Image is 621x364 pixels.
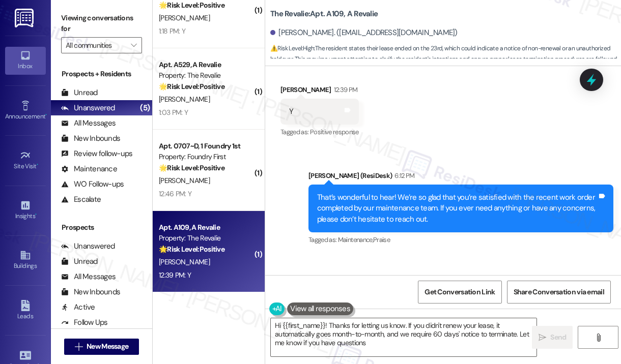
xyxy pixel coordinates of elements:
[5,297,46,324] a: Leads
[61,103,115,113] div: Unanswered
[159,176,210,185] span: [PERSON_NAME]
[61,148,132,159] div: Review follow-ups
[532,326,573,349] button: Send
[159,270,191,280] div: 12:39 PM: Y
[373,235,390,244] span: Praise
[280,84,359,99] div: [PERSON_NAME]
[338,235,373,244] span: Maintenance ,
[270,43,621,65] span: : The resident states their lease ended on the 23rd, which could indicate a notice of non-renewal...
[61,133,120,144] div: New Inbounds
[75,343,82,351] i: 
[159,151,253,162] div: Property: Foundry First
[5,147,46,174] a: Site Visit •
[15,9,36,27] img: ResiDesk Logo
[270,9,378,19] b: The Revalie: Apt. A109, A Revalie
[159,189,191,198] div: 12:46 PM: Y
[159,141,253,151] div: Apt. 0707~D, 1 Foundry 1st
[392,170,414,181] div: 6:12 PM
[289,106,293,117] div: Y
[61,317,108,328] div: Follow Ups
[308,170,613,185] div: [PERSON_NAME] (ResiDesk)
[270,44,314,52] strong: ⚠️ Risk Level: High
[5,197,46,224] a: Insights •
[317,192,597,225] div: That’s wonderful to hear! We’re so glad that you’re satisfied with the recent work order complete...
[61,164,117,174] div: Maintenance
[539,333,546,342] i: 
[64,339,139,355] button: New Message
[280,125,359,139] div: Tagged as:
[418,281,501,304] button: Get Conversation Link
[61,271,116,282] div: All Messages
[35,211,37,218] span: •
[61,302,95,313] div: Active
[45,111,47,118] span: •
[61,118,116,129] div: All Messages
[159,26,185,36] div: 1:18 PM: Y
[61,241,115,252] div: Unanswered
[507,281,611,304] button: Share Conversation via email
[131,41,136,49] i: 
[159,59,253,70] div: Apt. A529, A Revalie
[61,179,124,190] div: WO Follow-ups
[595,333,602,342] i: 
[61,194,101,205] div: Escalate
[270,27,458,38] div: [PERSON_NAME]. ([EMAIL_ADDRESS][DOMAIN_NAME])
[137,100,152,116] div: (5)
[66,37,126,53] input: All communities
[61,10,142,37] label: Viewing conversations for
[159,1,224,10] strong: 🌟 Risk Level: Positive
[87,341,128,352] span: New Message
[51,69,152,79] div: Prospects + Residents
[159,95,210,104] span: [PERSON_NAME]
[61,287,120,297] div: New Inbounds
[159,245,224,254] strong: 🌟 Risk Level: Positive
[159,13,210,22] span: [PERSON_NAME]
[331,84,358,95] div: 12:39 PM
[5,247,46,274] a: Buildings
[159,108,188,117] div: 1:03 PM: Y
[159,257,210,266] span: [PERSON_NAME]
[308,232,613,247] div: Tagged as:
[159,233,253,244] div: Property: The Revalie
[310,128,359,136] span: Positive response
[5,47,46,74] a: Inbox
[159,82,224,91] strong: 🌟 Risk Level: Positive
[159,70,253,81] div: Property: The Revalie
[425,287,495,297] span: Get Conversation Link
[159,163,224,172] strong: 🌟 Risk Level: Positive
[51,222,152,233] div: Prospects
[550,332,566,343] span: Send
[271,318,537,356] textarea: Hi {{first_name}}! Thanks for letting us know. If you didn't renew your lease, it automatically g...
[514,287,604,297] span: Share Conversation via email
[37,161,38,168] span: •
[61,256,98,267] div: Unread
[159,222,253,233] div: Apt. A109, A Revalie
[61,87,98,98] div: Unread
